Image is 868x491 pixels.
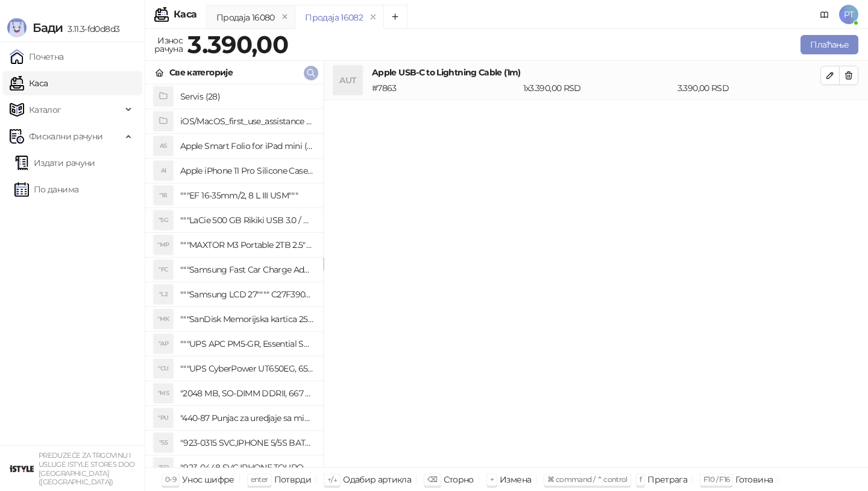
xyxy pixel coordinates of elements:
h4: """UPS APC PM5-GR, Essential Surge Arrest,5 utic_nica""" [180,334,313,353]
h4: iOS/MacOS_first_use_assistance (4) [180,112,313,131]
button: Add tab [383,5,407,29]
h4: "440-87 Punjac za uredjaje sa micro USB portom 4/1, Stand." [180,408,313,428]
span: + [490,475,494,484]
div: "MP [154,235,173,255]
small: PREDUZEĆE ZA TRGOVINU I USLUGE ISTYLE STORES DOO [GEOGRAPHIC_DATA] ([GEOGRAPHIC_DATA]) [39,451,135,486]
a: Почетна [10,45,64,69]
div: Готовина [735,472,773,487]
div: "L2 [154,285,173,304]
div: "PU [154,408,173,428]
span: Фискални рачуни [29,124,102,148]
h4: Apple iPhone 11 Pro Silicone Case - Black [180,161,313,180]
span: F10 / F16 [703,475,729,484]
span: Каталог [29,98,61,122]
img: 64x64-companyLogo-77b92cf4-9946-4f36-9751-bf7bb5fd2c7d.png [10,457,34,481]
span: 0-9 [165,475,176,484]
div: "CU [154,359,173,378]
div: "FC [154,260,173,279]
h4: """Samsung LCD 27"""" C27F390FHUXEN""" [180,285,313,304]
h4: """Samsung Fast Car Charge Adapter, brzi auto punja_, boja crna""" [180,260,313,279]
div: AUT [333,66,362,95]
span: ↑/↓ [327,475,337,484]
div: AI [154,161,173,180]
div: Унос шифре [182,472,234,487]
h4: Servis (28) [180,87,313,106]
div: # 7863 [370,81,521,95]
div: "S5 [154,433,173,452]
img: Logo [7,18,27,37]
span: enter [251,475,268,484]
span: Бади [33,21,63,35]
div: Продаја 16080 [216,11,275,24]
h4: """LaCie 500 GB Rikiki USB 3.0 / Ultra Compact & Resistant aluminum / USB 3.0 / 2.5""""""" [180,211,313,230]
h4: "923-0315 SVC,IPHONE 5/5S BATTERY REMOVAL TRAY Držač za iPhone sa kojim se otvara display [180,433,313,452]
button: remove [365,12,381,22]
div: "18 [154,186,173,205]
h4: Apple Smart Folio for iPad mini (A17 Pro) - Sage [180,136,313,156]
strong: 3.390,00 [187,30,288,59]
h4: """UPS CyberPower UT650EG, 650VA/360W , line-int., s_uko, desktop""" [180,359,313,378]
div: Продаја 16082 [305,11,363,24]
a: Документација [815,5,834,24]
div: Претрага [647,472,687,487]
span: ⌘ command / ⌃ control [547,475,627,484]
span: PT [839,5,858,24]
div: 1 x 3.390,00 RSD [521,81,675,95]
div: Каса [174,10,197,19]
a: Каса [10,71,48,95]
div: "MK [154,309,173,329]
div: Све категорије [169,66,233,79]
span: ⌫ [427,475,437,484]
h4: """MAXTOR M3 Portable 2TB 2.5"""" crni eksterni hard disk HX-M201TCB/GM""" [180,235,313,255]
div: "5G [154,211,173,230]
div: 3.390,00 RSD [675,81,823,95]
div: AS [154,136,173,156]
div: "AP [154,334,173,353]
h4: "923-0448 SVC,IPHONE,TOURQUE DRIVER KIT .65KGF- CM Šrafciger " [180,458,313,477]
h4: """EF 16-35mm/2, 8 L III USM""" [180,186,313,205]
span: 3.11.3-fd0d8d3 [63,24,119,34]
div: Измена [500,472,531,487]
div: Сторно [444,472,474,487]
span: f [640,475,641,484]
div: Потврди [274,472,312,487]
h4: Apple USB-C to Lightning Cable (1m) [372,66,820,79]
h4: "2048 MB, SO-DIMM DDRII, 667 MHz, Napajanje 1,8 0,1 V, Latencija CL5" [180,384,313,403]
div: "MS [154,384,173,403]
div: Одабир артикла [343,472,411,487]
button: remove [277,12,293,22]
a: Издати рачуни [14,151,95,175]
h4: """SanDisk Memorijska kartica 256GB microSDXC sa SD adapterom SDSQXA1-256G-GN6MA - Extreme PLUS, ... [180,309,313,329]
div: Износ рачуна [152,33,185,57]
a: По данима [14,177,78,201]
div: grid [145,84,323,467]
div: "SD [154,458,173,477]
button: Плаћање [800,35,858,54]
